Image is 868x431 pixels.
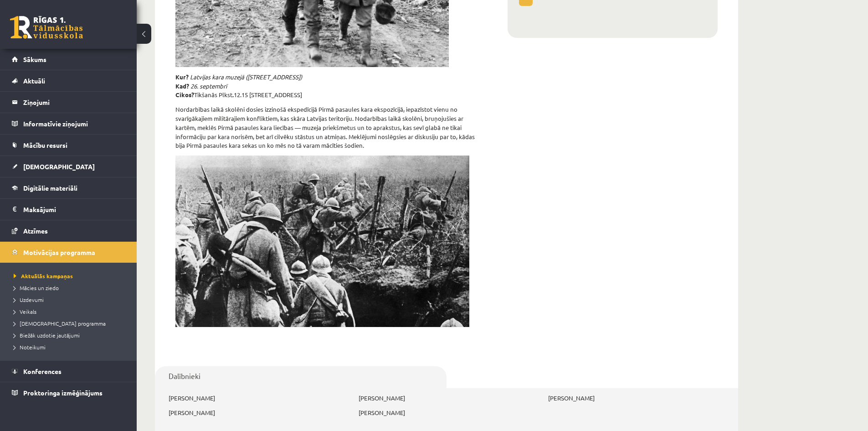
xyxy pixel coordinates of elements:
span: Aktuālās kampaņas [14,272,73,280]
span: Aktuāli [23,77,45,85]
a: Proktoringa izmēģinājums [12,382,125,403]
span: Noteikumi [14,343,46,351]
a: [DEMOGRAPHIC_DATA] [12,156,125,177]
span: Proktoringa izmēģinājums [23,389,103,397]
span: Uzdevumi [14,296,44,303]
a: Informatīvie ziņojumi [12,113,125,134]
a: Mācies un ziedo [14,284,128,292]
a: Maksājumi [12,199,125,220]
p: [PERSON_NAME] [169,394,345,403]
p: [PERSON_NAME] [359,408,535,417]
span: Digitālie materiāli [23,184,77,192]
span: Veikals [14,308,36,315]
legend: Maksājumi [23,199,125,220]
span: Mācies un ziedo [14,284,59,291]
span: [DEMOGRAPHIC_DATA] [23,162,95,171]
a: Biežāk uzdotie jautājumi [14,331,128,339]
span: Biežāk uzdotie jautājumi [14,332,80,339]
a: Noteikumi [14,343,128,351]
a: Dalībnieki [155,366,447,389]
legend: Informatīvie ziņojumi [23,113,125,134]
span: Sākums [23,55,46,63]
a: Digitālie materiāli [12,177,125,198]
a: Motivācijas programma [12,242,125,263]
strong: Kad? [175,82,189,90]
em: 26. septembrī [190,82,227,90]
a: [DEMOGRAPHIC_DATA] programma [14,319,128,327]
a: Aktuāli [12,70,125,91]
p: Nordarbības laikā skolēni dosies izzinošā ekspedīcijā Pirmā pasaules kara ekspozīcijā, iepazīstot... [175,105,480,150]
p: Tikšanās Plkst 12.15 [STREET_ADDRESS] [175,73,480,99]
a: Uzdevumi [14,296,128,304]
strong: Cikos? [175,91,194,99]
span: Motivācijas programma [23,248,95,256]
a: Veikals [14,307,128,316]
strong: Kur? [175,73,189,81]
a: Sākums [12,49,125,70]
span: Atzīmes [23,227,48,235]
span: Mācību resursi [23,141,67,149]
a: Atzīmes [12,220,125,241]
p: [PERSON_NAME] [169,408,345,417]
p: [PERSON_NAME] [359,394,535,403]
p: [PERSON_NAME] [548,394,724,403]
strong: . [232,91,234,99]
em: Latvijas kara muzejā ([STREET_ADDRESS]) [190,73,302,81]
span: [DEMOGRAPHIC_DATA] programma [14,320,106,327]
a: Ziņojumi [12,92,125,113]
span: Konferences [23,367,62,375]
a: Konferences [12,361,125,382]
a: Mācību resursi [12,135,125,156]
legend: Ziņojumi [23,92,125,113]
a: Rīgas 1. Tālmācības vidusskola [10,16,83,39]
a: Aktuālās kampaņas [14,272,128,280]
